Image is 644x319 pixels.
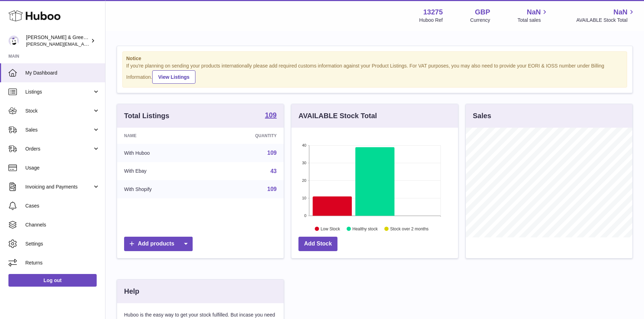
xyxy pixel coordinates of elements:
[517,17,549,24] span: Total sales
[207,128,284,144] th: Quantity
[423,7,443,17] strong: 13275
[390,226,429,231] text: Stock over 2 months
[117,128,207,144] th: Name
[25,165,100,171] span: Usage
[25,260,100,266] span: Returns
[321,226,340,231] text: Low Stock
[267,186,277,192] a: 109
[25,222,100,228] span: Channels
[124,237,193,251] a: Add products
[475,7,490,17] strong: GBP
[304,213,306,218] text: 0
[265,111,277,119] strong: 109
[517,7,549,24] a: NaN Total sales
[265,111,277,120] a: 109
[25,89,92,95] span: Listings
[25,241,100,247] span: Settings
[8,274,97,287] a: Log out
[126,63,623,84] div: If you're planning on sending your products internationally please add required customs informati...
[25,203,100,209] span: Cases
[298,111,377,121] h3: AVAILABLE Stock Total
[270,168,277,174] a: 43
[25,146,92,152] span: Orders
[124,287,139,296] h3: Help
[117,162,207,180] td: With Ebay
[124,111,169,121] h3: Total Listings
[25,70,100,76] span: My Dashboard
[419,17,443,24] div: Huboo Ref
[25,108,92,114] span: Stock
[25,184,92,190] span: Invoicing and Payments
[117,144,207,162] td: With Huboo
[298,237,337,251] a: Add Stock
[470,17,490,24] div: Currency
[8,36,19,46] img: ellen@bluebadgecompany.co.uk
[26,41,141,47] span: [PERSON_NAME][EMAIL_ADDRESS][DOMAIN_NAME]
[25,127,92,133] span: Sales
[117,180,207,198] td: With Shopify
[527,7,541,17] span: NaN
[126,55,623,62] strong: Notice
[576,7,636,24] a: NaN AVAILABLE Stock Total
[576,17,636,24] span: AVAILABLE Stock Total
[352,226,378,231] text: Healthy stock
[267,150,277,156] a: 109
[302,161,306,165] text: 30
[302,196,306,200] text: 10
[302,178,306,183] text: 20
[26,34,89,47] div: [PERSON_NAME] & Green Ltd
[613,7,627,17] span: NaN
[302,143,306,147] text: 40
[473,111,491,121] h3: Sales
[152,70,195,84] a: View Listings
